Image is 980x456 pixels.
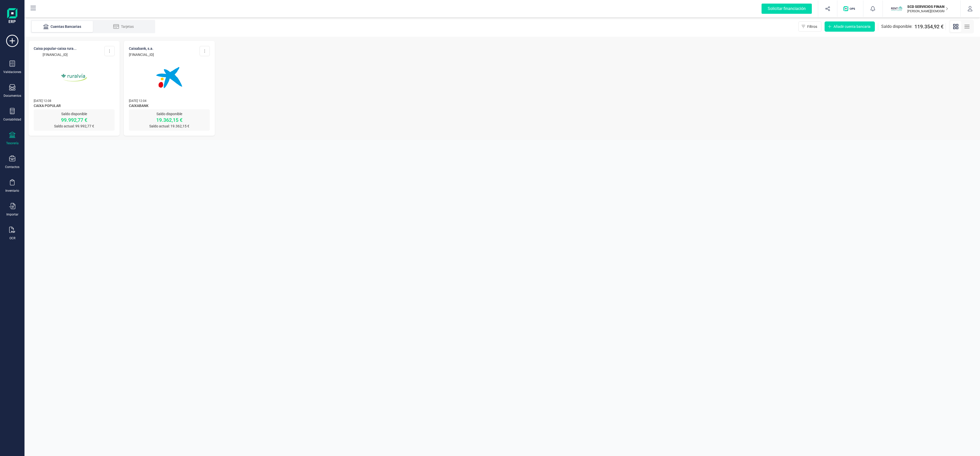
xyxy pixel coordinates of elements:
span: CAIXABANK [129,103,210,109]
p: Saldo disponible [34,111,115,116]
button: SCSCD SERVICIOS FINANCIEROS SL[PERSON_NAME][DEMOGRAPHIC_DATA][DEMOGRAPHIC_DATA] [889,1,954,17]
button: Añadir cuenta bancaria [825,21,875,32]
p: CAIXA POPULAR-CAIXA RURA... [34,46,77,51]
span: CAIXA POPULAR [34,103,115,109]
span: [DATE] 12:08 [34,99,51,103]
div: Solicitar financiación [762,4,812,14]
span: Filtros [807,24,817,29]
img: Logo Finanedi [7,8,17,25]
div: Contactos [5,165,19,169]
button: Logo de OPS [840,1,860,17]
p: Saldo actual: 19.362,15 € [129,124,210,129]
button: Filtros [798,21,822,32]
div: Tarjetas [103,24,144,29]
button: Solicitar financiación [755,1,818,17]
img: SC [891,3,902,14]
img: Logo de OPS [843,6,857,11]
span: 119.354,92 € [914,23,944,30]
p: Saldo disponible [129,111,210,116]
p: SCD SERVICIOS FINANCIEROS SL [907,4,948,9]
div: Contabilidad [3,117,21,122]
div: Validaciones [3,70,21,74]
p: 99.992,77 € [34,116,115,124]
div: Documentos [4,94,21,98]
p: 19.362,15 € [129,116,210,124]
div: Cuentas Bancarias [42,24,83,29]
span: Añadir cuenta bancaria [834,24,871,29]
p: [FINANCIAL_ID] [129,52,154,57]
span: [DATE] 12:04 [129,99,146,103]
div: Importar [6,212,18,217]
div: Inventario [5,189,19,193]
p: Saldo actual: 99.992,77 € [34,124,115,129]
p: [PERSON_NAME][DEMOGRAPHIC_DATA][DEMOGRAPHIC_DATA] [907,9,948,13]
div: Tesorería [6,141,19,145]
div: OCR [9,236,15,240]
p: CAIXABANK, S.A. [129,46,154,51]
span: Saldo disponible: [881,23,912,30]
p: [FINANCIAL_ID] [34,52,77,57]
